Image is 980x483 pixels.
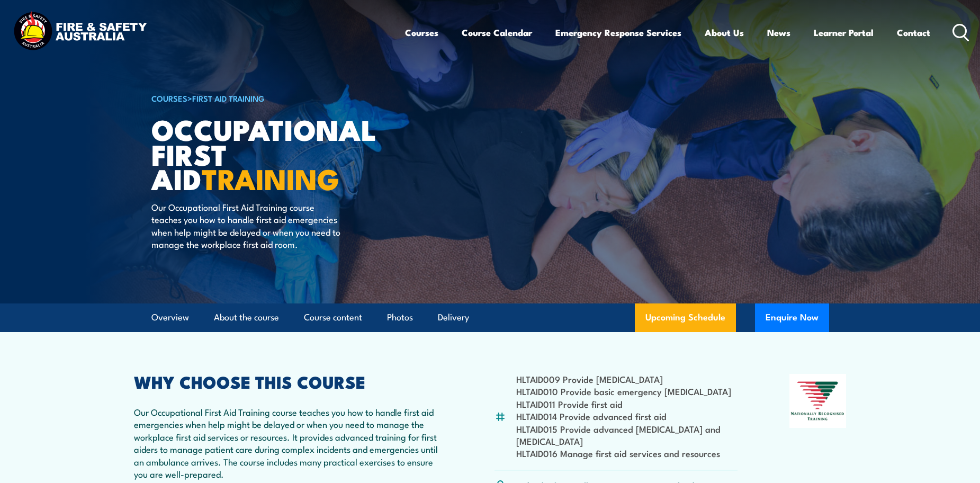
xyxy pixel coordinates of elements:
h1: Occupational First Aid [151,117,413,191]
strong: TRAINING [202,156,339,200]
a: Courses [405,19,438,47]
li: HLTAID011 Provide first aid [516,398,738,410]
a: News [767,19,790,47]
a: Contact [897,19,930,47]
a: Delivery [438,303,469,332]
button: Enquire Now [755,303,829,332]
li: HLTAID009 Provide [MEDICAL_DATA] [516,373,738,385]
a: Course Calendar [462,19,532,47]
a: First Aid Training [192,92,265,104]
h6: > [151,92,413,104]
li: HLTAID010 Provide basic emergency [MEDICAL_DATA] [516,385,738,397]
p: Our Occupational First Aid Training course teaches you how to handle first aid emergencies when h... [151,201,345,251]
a: COURSES [151,92,187,104]
a: Upcoming Schedule [635,303,736,332]
a: Course content [304,303,362,332]
a: Overview [151,303,189,332]
p: Our Occupational First Aid Training course teaches you how to handle first aid emergencies when h... [134,406,443,480]
a: Learner Portal [814,19,874,47]
a: About the course [214,303,279,332]
a: Photos [387,303,413,332]
a: Emergency Response Services [555,19,681,47]
img: Nationally Recognised Training logo. [789,374,847,428]
li: HLTAID014 Provide advanced first aid [516,410,738,422]
h2: WHY CHOOSE THIS COURSE [134,374,443,389]
li: HLTAID016 Manage first aid services and resources [516,447,738,459]
a: About Us [705,19,744,47]
li: HLTAID015 Provide advanced [MEDICAL_DATA] and [MEDICAL_DATA] [516,423,738,448]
